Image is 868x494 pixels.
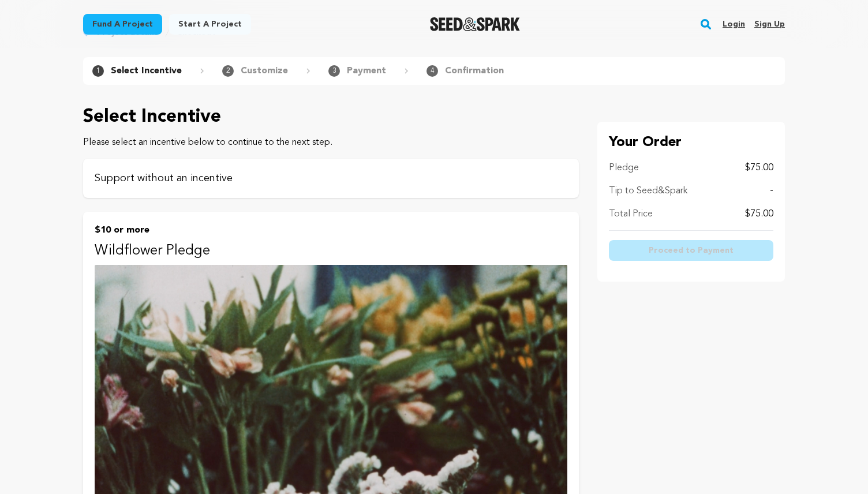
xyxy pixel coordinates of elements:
p: Total Price [609,207,653,221]
p: $75.00 [745,161,773,175]
p: Customize [241,64,288,78]
p: Select Incentive [83,103,579,131]
p: $75.00 [745,207,773,221]
span: 4 [426,65,438,77]
p: Please select an incentive below to continue to the next step. [83,136,579,149]
p: Wildflower Pledge [95,242,567,260]
p: Confirmation [445,64,504,78]
a: Start a project [169,14,251,35]
span: 2 [222,65,234,77]
a: Fund a project [83,14,162,35]
span: 3 [328,65,340,77]
p: Support without an incentive [95,170,567,186]
p: Select Incentive [111,64,182,78]
img: Seed&Spark Logo Dark Mode [430,17,521,31]
a: Sign up [754,15,785,33]
span: 1 [92,65,104,77]
a: Login [723,15,745,33]
p: Pledge [609,161,639,175]
p: Tip to Seed&Spark [609,184,687,198]
p: $10 or more [95,223,567,237]
button: Proceed to Payment [609,240,773,261]
p: Your Order [609,133,773,152]
p: - [770,184,773,198]
a: Seed&Spark Homepage [430,17,521,31]
span: Proceed to Payment [649,245,734,256]
p: Payment [347,64,386,78]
